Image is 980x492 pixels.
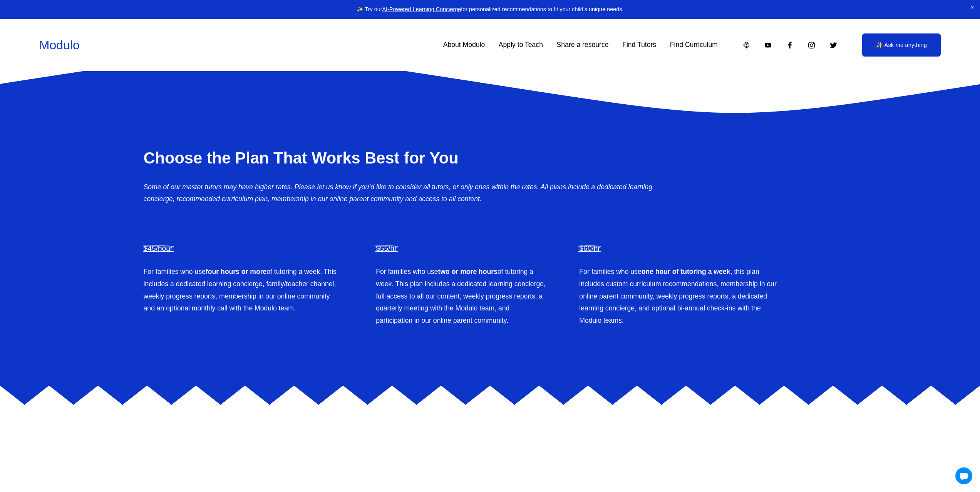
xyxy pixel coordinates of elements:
a: AI-Powered Learning Concierge [382,6,461,12]
a: Twitter [829,41,838,49]
strong: two or more hours [438,268,498,275]
a: Modulo [39,38,80,52]
span: $45/hour [144,244,173,252]
a: Find Curriculum [670,38,718,52]
span: $60/hr [579,244,600,252]
em: Some of our master tutors may have higher rates. Please let us know if you’d like to consider all... [144,183,654,203]
p: For families who use of tutoring a week. This includes a dedicated learning concierge, family/tea... [144,266,343,315]
a: About Modulo [443,38,485,52]
a: Apple Podcasts [742,41,750,49]
a: ✨ Ask me anything [862,33,941,57]
a: YouTube [764,41,772,49]
a: Facebook [786,41,794,49]
a: Share a resource [557,38,609,52]
strong: four hours or more [206,268,266,275]
p: For families who use of tutoring a week. This plan includes a dedicated learning concierge, full ... [376,266,546,327]
a: Find Tutors [622,38,656,52]
a: Instagram [807,41,816,49]
a: Apply to Teach [499,38,543,52]
strong: Choose the Plan That Works Best for You [144,149,459,167]
strong: one hour of tutoring a week [642,268,730,275]
p: For families who use , this plan includes custom curriculum recommendations, membership in our on... [579,266,778,327]
span: $55/hr [376,244,397,252]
